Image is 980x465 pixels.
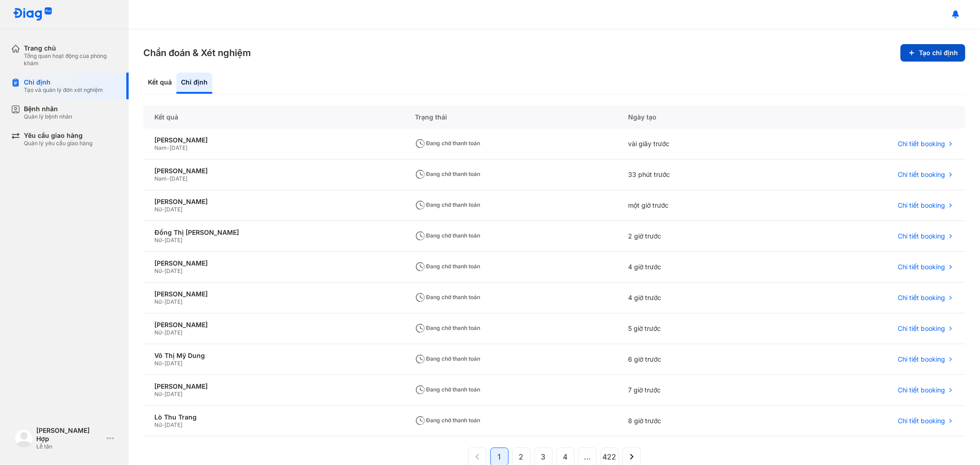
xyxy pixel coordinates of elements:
[154,329,162,336] span: Nữ
[617,406,773,437] div: 8 giờ trước
[415,324,480,331] span: Đang chờ thanh toán
[898,355,945,363] span: Chi tiết booking
[898,140,945,148] span: Chi tiết booking
[617,159,773,190] div: 33 phút trước
[154,237,162,244] span: Nữ
[164,329,182,336] span: [DATE]
[24,44,118,52] div: Trang chủ
[498,451,501,462] span: 1
[162,421,164,428] span: -
[24,131,92,140] div: Yêu cầu giao hàng
[617,252,773,283] div: 4 giờ trước
[24,140,92,147] div: Quản lý yêu cầu giao hàng
[164,360,182,367] span: [DATE]
[617,221,773,252] div: 2 giờ trước
[154,267,162,274] span: Nữ
[154,206,162,213] span: Nữ
[176,73,212,94] div: Chỉ định
[154,360,162,367] span: Nữ
[164,206,182,213] span: [DATE]
[898,201,945,210] span: Chi tiết booking
[164,391,182,397] span: [DATE]
[617,344,773,375] div: 6 giờ trước
[143,46,251,59] h3: Chẩn đoán & Xét nghiệm
[143,73,176,94] div: Kết quả
[404,106,617,129] div: Trạng thái
[164,298,182,305] span: [DATE]
[898,324,945,333] span: Chi tiết booking
[154,167,393,175] div: [PERSON_NAME]
[13,7,52,22] img: logo
[617,106,773,129] div: Ngày tạo
[415,140,480,147] span: Đang chờ thanh toán
[154,228,393,237] div: Đồng Thị [PERSON_NAME]
[541,451,546,462] span: 3
[162,206,164,213] span: -
[617,313,773,344] div: 5 giờ trước
[36,443,103,450] div: Lễ tân
[415,417,480,424] span: Đang chờ thanh toán
[898,232,945,240] span: Chi tiết booking
[143,106,404,129] div: Kết quả
[584,451,591,462] span: ...
[415,294,480,301] span: Đang chờ thanh toán
[162,267,164,274] span: -
[170,144,187,151] span: [DATE]
[24,105,72,113] div: Bệnh nhân
[164,237,182,244] span: [DATE]
[415,263,480,270] span: Đang chờ thanh toán
[154,413,393,421] div: Lò Thu Trang
[170,175,187,182] span: [DATE]
[617,190,773,221] div: một giờ trước
[898,263,945,271] span: Chi tiết booking
[24,78,103,86] div: Chỉ định
[898,417,945,425] span: Chi tiết booking
[154,421,162,428] span: Nữ
[36,426,103,443] div: [PERSON_NAME] Hợp
[154,198,393,206] div: [PERSON_NAME]
[167,175,170,182] span: -
[164,421,182,428] span: [DATE]
[162,298,164,305] span: -
[415,355,480,362] span: Đang chờ thanh toán
[154,352,393,360] div: Võ Thị Mỹ Dung
[563,451,568,462] span: 4
[898,294,945,302] span: Chi tiết booking
[415,170,480,177] span: Đang chờ thanh toán
[901,44,965,62] button: Tạo chỉ định
[15,429,33,448] img: logo
[617,283,773,313] div: 4 giờ trước
[154,290,393,298] div: [PERSON_NAME]
[162,360,164,367] span: -
[154,136,393,144] div: [PERSON_NAME]
[415,386,480,393] span: Đang chờ thanh toán
[154,298,162,305] span: Nữ
[164,267,182,274] span: [DATE]
[898,170,945,179] span: Chi tiết booking
[415,201,480,208] span: Đang chờ thanh toán
[162,237,164,244] span: -
[154,259,393,267] div: [PERSON_NAME]
[154,391,162,397] span: Nữ
[154,144,167,151] span: Nam
[162,391,164,397] span: -
[154,321,393,329] div: [PERSON_NAME]
[519,451,524,462] span: 2
[154,175,167,182] span: Nam
[603,451,617,462] span: 422
[154,382,393,391] div: [PERSON_NAME]
[24,52,118,67] div: Tổng quan hoạt động của phòng khám
[898,386,945,394] span: Chi tiết booking
[162,329,164,336] span: -
[167,144,170,151] span: -
[24,113,72,120] div: Quản lý bệnh nhân
[617,375,773,406] div: 7 giờ trước
[617,129,773,159] div: vài giây trước
[415,232,480,239] span: Đang chờ thanh toán
[24,86,103,94] div: Tạo và quản lý đơn xét nghiệm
